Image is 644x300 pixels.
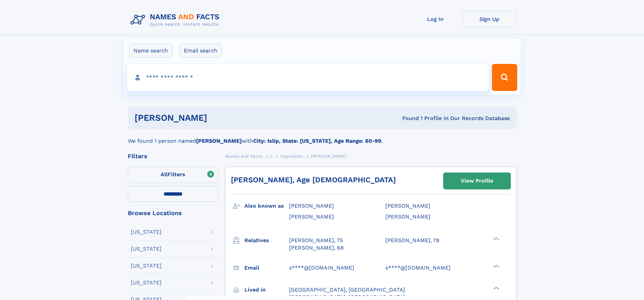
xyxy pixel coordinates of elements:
a: Log In [408,11,462,27]
a: Capoziello [280,152,303,160]
img: Logo Names and Facts [128,11,225,29]
label: Name search [129,44,172,58]
div: View Profile [461,173,493,189]
h3: Lived in [244,284,289,296]
h3: Email [244,262,289,274]
div: ❯ [492,236,500,241]
span: All [161,171,168,178]
div: ❯ [492,286,500,290]
span: [GEOGRAPHIC_DATA], [GEOGRAPHIC_DATA] [289,286,405,293]
a: [PERSON_NAME], 75 [289,237,343,244]
a: Sign Up [462,11,517,27]
span: [PERSON_NAME] [289,213,334,220]
span: [PERSON_NAME] [385,203,430,209]
a: [PERSON_NAME], 68 [289,244,344,252]
span: [PERSON_NAME] [385,213,430,220]
div: [US_STATE] [131,280,162,285]
div: [US_STATE] [131,229,162,235]
span: [PERSON_NAME] [289,203,334,209]
b: City: Islip, State: [US_STATE], Age Range: 60-99 [253,138,381,144]
b: [PERSON_NAME] [196,138,242,144]
h1: [PERSON_NAME] [135,114,305,122]
h3: Also known as [244,200,289,212]
div: Filters [128,153,218,159]
div: We found 1 person named with . [128,129,517,145]
input: search input [127,64,489,91]
button: Search Button [492,64,517,91]
a: View Profile [444,173,510,189]
div: [US_STATE] [131,263,162,269]
a: Names and Facts [225,152,262,160]
div: ❯ [492,264,500,268]
label: Filters [128,167,218,183]
div: Found 1 Profile In Our Records Database [305,115,510,122]
h3: Relatives [244,235,289,246]
div: [US_STATE] [131,246,162,252]
span: Capoziello [280,154,303,159]
span: C [270,154,273,159]
a: [PERSON_NAME], 78 [385,237,439,244]
a: C [270,152,273,160]
span: [PERSON_NAME] [311,154,347,159]
a: [PERSON_NAME], Age [DEMOGRAPHIC_DATA] [231,176,396,184]
label: Email search [180,44,222,58]
div: Browse Locations [128,210,218,216]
